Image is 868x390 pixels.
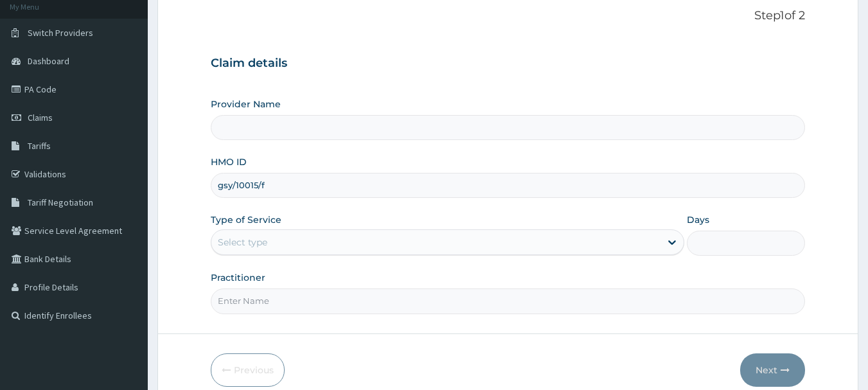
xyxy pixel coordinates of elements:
[211,288,806,314] input: Enter Name
[687,213,709,226] label: Days
[28,112,53,123] span: Claims
[218,236,267,249] div: Select type
[740,353,805,387] button: Next
[211,173,806,198] input: Enter HMO ID
[211,98,281,111] label: Provider Name
[28,27,93,39] span: Switch Providers
[211,271,265,284] label: Practitioner
[211,155,247,168] label: HMO ID
[211,9,806,23] p: Step 1 of 2
[211,213,281,226] label: Type of Service
[211,57,806,71] h3: Claim details
[28,55,69,67] span: Dashboard
[211,353,285,387] button: Previous
[28,140,51,152] span: Tariffs
[28,197,93,208] span: Tariff Negotiation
